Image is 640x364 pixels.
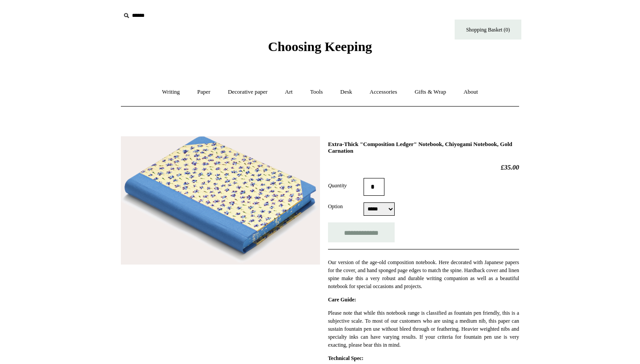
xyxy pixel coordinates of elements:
label: Quantity [328,182,364,190]
strong: Care Guide: [328,297,356,303]
a: Tools [302,80,331,104]
a: Shopping Basket (0) [455,20,521,40]
a: Gifts & Wrap [407,80,454,104]
strong: Technical Spec: [328,355,364,361]
a: Writing [154,80,188,104]
a: Accessories [362,80,405,104]
a: Decorative paper [220,80,276,104]
span: Choosing Keeping [268,39,372,54]
h2: £35.00 [328,163,519,171]
a: Art [277,80,300,104]
p: Please note that while this notebook range is classified as fountain pen friendly, this is a subj... [328,309,519,349]
a: Choosing Keeping [268,46,372,52]
h1: Extra-Thick "Composition Ledger" Notebook, Chiyogami Notebook, Gold Carnation [328,141,519,154]
a: Paper [189,80,219,104]
label: Option [328,202,364,210]
a: Desk [332,80,360,104]
img: Extra-Thick "Composition Ledger" Notebook, Chiyogami Notebook, Gold Carnation [121,136,320,265]
a: About [456,80,486,104]
p: Our version of the age-old composition notebook. Here decorated with Japanese papers for the cove... [328,258,519,290]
